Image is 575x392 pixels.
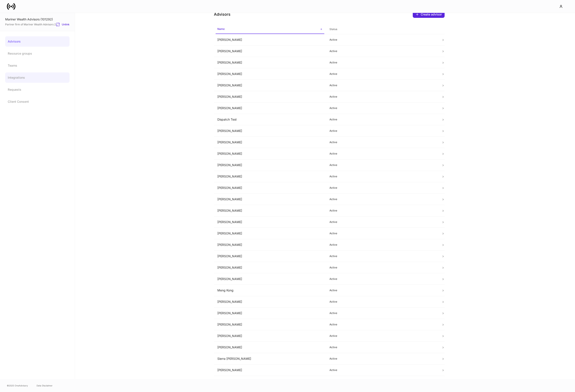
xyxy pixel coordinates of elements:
[329,266,435,269] p: Active
[214,103,326,114] td: [PERSON_NAME]
[329,346,435,349] p: Active
[413,11,445,18] button: Create advisor
[329,232,435,235] p: Active
[24,23,56,26] a: Mariner Wealth Advisors 2
[214,364,326,376] td: [PERSON_NAME]
[329,84,435,87] p: Active
[329,209,435,212] p: Active
[329,49,435,53] p: Active
[329,198,435,201] p: Active
[329,277,435,281] p: Active
[214,125,326,137] td: [PERSON_NAME]
[214,353,326,364] td: Sierra [PERSON_NAME]
[214,205,326,216] td: [PERSON_NAME]
[214,296,326,308] td: [PERSON_NAME]
[329,152,435,155] p: Active
[214,182,326,194] td: [PERSON_NAME]
[214,285,326,296] td: Meng Kong
[329,311,435,315] p: Active
[214,137,326,148] td: [PERSON_NAME]
[329,95,435,98] p: Active
[5,96,70,107] a: Client Consent
[214,376,326,387] td: [PERSON_NAME]
[214,308,326,319] td: [PERSON_NAME]
[329,106,435,110] p: Active
[56,22,70,27] button: Unlink
[214,80,326,91] td: [PERSON_NAME]
[329,220,435,224] p: Active
[214,171,326,182] td: [PERSON_NAME]
[214,68,326,80] td: [PERSON_NAME]
[214,34,326,46] td: [PERSON_NAME]
[214,342,326,353] td: [PERSON_NAME]
[5,23,56,26] span: Partner firm of
[214,148,326,159] td: [PERSON_NAME]
[329,175,435,178] p: Active
[214,91,326,103] td: [PERSON_NAME]
[214,216,326,228] td: [PERSON_NAME]
[214,251,326,262] td: [PERSON_NAME]
[214,114,326,125] td: Dispatch Test
[214,262,326,273] td: [PERSON_NAME]
[328,25,436,34] span: Status
[329,163,435,167] p: Active
[329,186,435,190] p: Active
[329,368,435,372] p: Active
[329,72,435,76] p: Active
[329,323,435,326] p: Active
[214,228,326,239] td: [PERSON_NAME]
[329,243,435,247] p: Active
[5,72,70,83] a: Integrations
[214,273,326,285] td: [PERSON_NAME]
[329,357,435,360] p: Active
[5,36,70,47] a: Advisors
[5,60,70,71] a: Teams
[329,254,435,258] p: Active
[329,118,435,121] p: Active
[329,129,435,133] p: Active
[329,334,435,338] p: Active
[329,38,435,41] p: Active
[214,239,326,251] td: [PERSON_NAME]
[214,12,230,17] h4: Advisors
[5,17,70,21] div: Mariner Wealth Advisors (101292)
[329,27,337,31] h6: Status
[214,194,326,205] td: [PERSON_NAME]
[214,319,326,330] td: [PERSON_NAME]
[214,46,326,57] td: [PERSON_NAME]
[214,330,326,342] td: [PERSON_NAME]
[216,25,324,34] span: Name
[416,13,442,16] div: Create advisor
[214,159,326,171] td: [PERSON_NAME]
[329,61,435,64] p: Active
[5,48,70,59] a: Resource groups
[5,84,70,95] a: Requests
[329,300,435,303] p: Active
[329,289,435,292] p: Active
[7,384,28,387] span: © 2025 OneAdvisory
[329,141,435,144] p: Active
[214,57,326,68] td: [PERSON_NAME]
[217,27,225,31] h6: Name
[37,384,53,387] a: Data Disclaimer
